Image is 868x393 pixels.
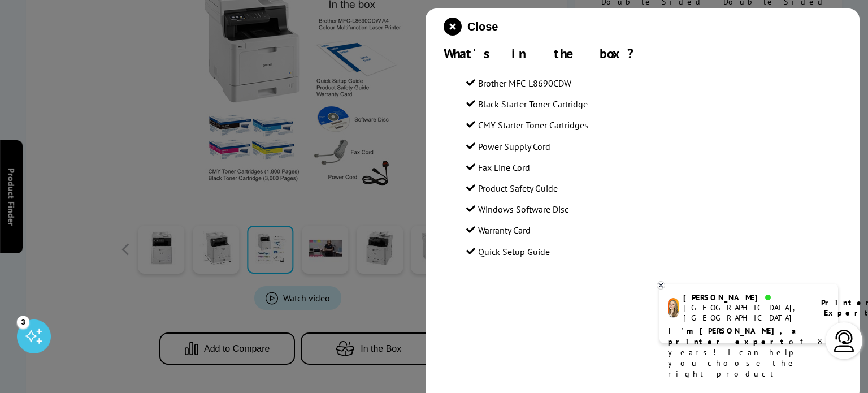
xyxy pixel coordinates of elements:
span: Brother MFC-L8690CDW [478,77,571,89]
span: Quick Setup Guide [478,246,550,257]
button: close modal [444,18,498,36]
img: user-headset-light.svg [833,330,856,352]
span: Power Supply Cord [478,141,550,152]
span: Windows Software Disc [478,204,568,215]
span: Warranty Card [478,224,531,236]
div: What's in the box? [444,45,841,62]
div: 3 [17,316,29,328]
div: [PERSON_NAME] [683,292,807,303]
span: Black Starter Toner Cartridge [478,98,588,110]
span: Fax Line Cord [478,162,530,173]
b: I'm [PERSON_NAME], a printer expert [668,326,800,347]
span: CMY Starter Toner Cartridges [478,119,588,131]
span: Close [467,20,498,33]
span: Product Safety Guide [478,183,558,194]
p: of 8 years! I can help you choose the right product [668,326,830,379]
div: [GEOGRAPHIC_DATA], [GEOGRAPHIC_DATA] [683,303,807,323]
img: amy-livechat.png [668,298,679,318]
